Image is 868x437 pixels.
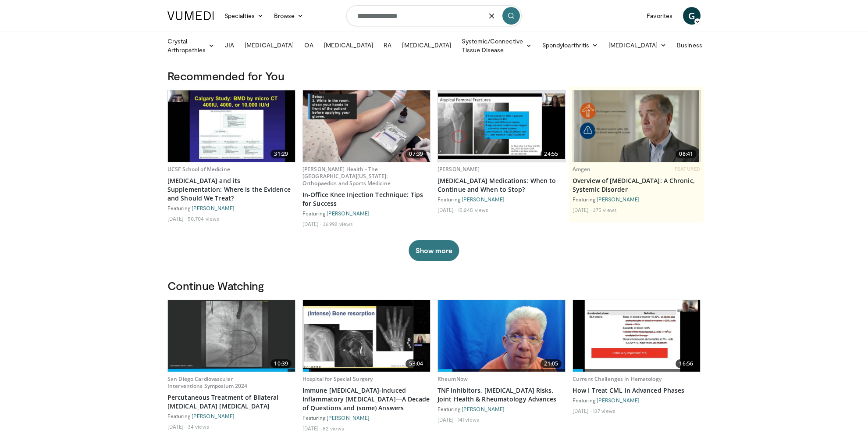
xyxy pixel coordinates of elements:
[438,176,566,194] a: [MEDICAL_DATA] Medications: When to Continue and When to Stop?
[456,37,537,54] a: Systemic/Connective Tissue Disease
[573,90,700,162] a: 08:41
[302,414,430,421] div: Featuring:
[167,204,295,211] div: Featuring:
[167,393,295,411] a: Percutaneous Treatment of Bilateral [MEDICAL_DATA] [MEDICAL_DATA]
[597,397,640,403] a: [PERSON_NAME]
[573,206,591,213] li: [DATE]
[397,36,456,54] a: [MEDICAL_DATA]
[438,300,565,372] img: 0cd4d87c-e22b-4a23-b572-2fc012ed7fee.620x360_q85_upscale.jpg
[239,36,299,54] a: [MEDICAL_DATA]
[167,176,295,203] a: [MEDICAL_DATA] and its Supplementation: Where is the Evidence and Should We Treat?
[573,165,591,173] a: Amgen
[302,220,321,227] li: [DATE]
[303,90,430,162] a: 07:39
[438,375,468,383] a: RheumNow
[672,36,716,54] a: Business
[573,300,700,372] img: 4e81ba57-4f40-458c-8ccc-5c0e05613198.620x360_q85_upscale.jpg
[438,90,565,162] a: 24:55
[573,386,701,395] a: How I Treat CML in Advanced Phases
[597,196,640,202] a: [PERSON_NAME]
[438,300,565,372] a: 21:05
[676,150,697,158] span: 08:41
[438,206,456,213] li: [DATE]
[168,300,295,372] a: 10:39
[458,416,479,423] li: 141 views
[573,196,701,203] div: Featuring:
[573,375,662,383] a: Current Challenges in Hematology
[270,359,292,368] span: 10:39
[458,206,488,213] li: 15,245 views
[573,300,700,372] a: 16:56
[167,11,214,20] img: VuMedi Logo
[270,150,292,158] span: 31:29
[302,425,321,432] li: [DATE]
[302,386,430,412] a: Immune [MEDICAL_DATA]-induced Inflammatory [MEDICAL_DATA]—A Decade of Questions and (some) Answers
[438,93,565,158] img: a7bc7889-55e5-4383-bab6-f6171a83b938.620x360_q85_upscale.jpg
[192,413,235,419] a: [PERSON_NAME]
[162,37,220,54] a: Crystal Arthropathies
[573,176,701,194] a: Overview of [MEDICAL_DATA]: A Chronic, Systemic Disorder
[641,7,678,25] a: Favorites
[167,412,295,419] div: Featuring:
[167,375,247,390] a: San Diego Cardiovascular Interventions Symposium 2024
[323,220,353,227] li: 36,992 views
[303,90,430,162] img: 9b54ede4-9724-435c-a780-8950048db540.620x360_q85_upscale.jpg
[675,166,701,172] span: FEATURED
[167,423,186,430] li: [DATE]
[167,279,701,293] h3: Continue Watching
[541,359,562,368] span: 21:05
[299,36,319,54] a: OA
[438,196,566,203] div: Featuring:
[302,210,430,217] div: Featuring:
[303,300,430,372] a: 53:04
[378,36,397,54] a: RA
[462,196,505,202] a: [PERSON_NAME]
[168,90,295,162] img: 4bb25b40-905e-443e-8e37-83f056f6e86e.620x360_q85_upscale.jpg
[438,405,566,412] div: Featuring:
[168,300,295,372] img: 737f7db5-a757-4685-a501-084512587e1b.620x360_q85_upscale.jpg
[167,69,701,83] h3: Recommended for You
[541,150,562,158] span: 24:55
[406,150,427,158] span: 07:39
[603,36,672,54] a: [MEDICAL_DATA]
[168,90,295,162] a: 31:29
[462,406,505,412] a: [PERSON_NAME]
[302,190,430,208] a: In-Office Knee Injection Technique: Tips for Success
[573,407,591,414] li: [DATE]
[323,425,344,432] li: 82 views
[188,423,209,430] li: 34 views
[219,7,269,25] a: Specialties
[683,7,701,25] a: G
[438,386,566,404] a: TNF Inhibitors, [MEDICAL_DATA] Risks, Joint Health & Rheumatology Advances
[574,90,699,162] img: 40cb7efb-a405-4d0b-b01f-0267f6ac2b93.png.620x360_q85_upscale.png
[167,215,186,222] li: [DATE]
[269,7,309,25] a: Browse
[188,215,219,222] li: 50,704 views
[406,359,427,368] span: 53:04
[192,205,235,211] a: [PERSON_NAME]
[438,165,480,173] a: [PERSON_NAME]
[327,210,370,216] a: [PERSON_NAME]
[346,5,522,26] input: Search topics, interventions
[409,240,459,261] button: Show more
[220,36,239,54] a: JIA
[167,165,230,173] a: UCSF School of Medicine
[303,300,430,372] img: 05fd59ad-e01b-4262-941d-13162cc1c37e.620x360_q85_upscale.jpg
[327,415,370,421] a: [PERSON_NAME]
[573,397,701,404] div: Featuring:
[593,407,615,414] li: 137 views
[438,416,456,423] li: [DATE]
[302,165,391,187] a: [PERSON_NAME] Health - The [GEOGRAPHIC_DATA][US_STATE]: Orthopaedics and Sports Medicine
[319,36,378,54] a: [MEDICAL_DATA]
[593,206,617,213] li: 375 views
[537,36,603,54] a: Spondyloarthritis
[676,359,697,368] span: 16:56
[302,375,373,383] a: Hospital for Special Surgery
